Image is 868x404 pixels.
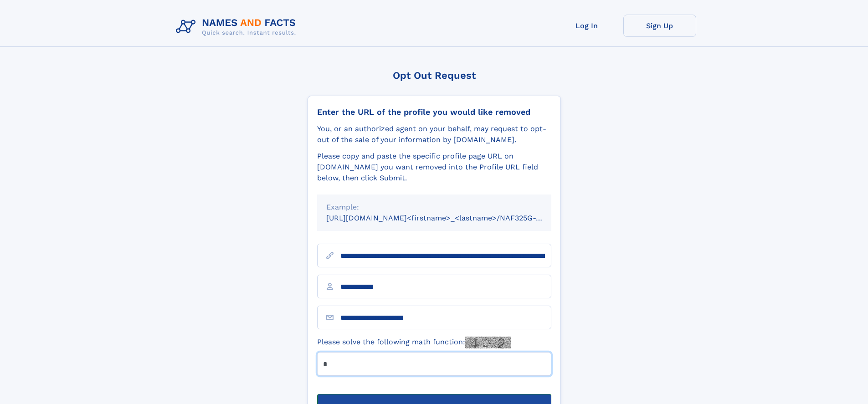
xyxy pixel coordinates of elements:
[326,202,542,213] div: Example:
[172,15,303,39] img: Logo Names and Facts
[326,214,569,222] small: [URL][DOMAIN_NAME]<firstname>_<lastname>/NAF325G-xxxxxxxx
[308,70,561,81] div: Opt Out Request
[317,151,551,184] div: Please copy and paste the specific profile page URL on [DOMAIN_NAME] you want removed into the Pr...
[317,123,551,145] div: You, or an authorized agent on your behalf, may request to opt-out of the sale of your informatio...
[317,107,551,117] div: Enter the URL of the profile you would like removed
[317,337,511,348] label: Please solve the following math function:
[550,15,623,37] a: Log In
[623,15,696,37] a: Sign Up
